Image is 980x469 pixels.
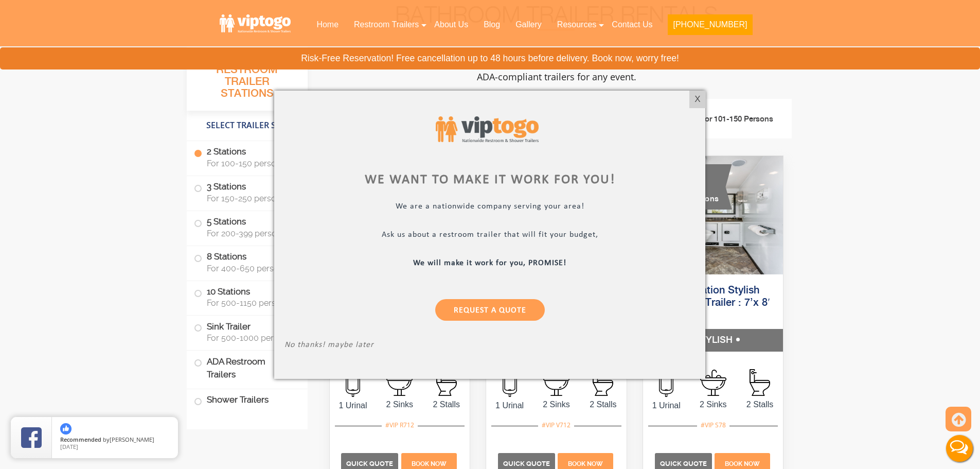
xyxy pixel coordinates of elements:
[284,230,695,241] p: Ask us about a restroom trailer that will fit your budget,
[21,427,42,448] img: Review Rating
[284,201,695,213] p: We are a nationwide company serving your area!
[110,436,154,443] span: [PERSON_NAME]
[60,423,72,435] img: thumbs up icon
[60,436,101,443] span: Recommended
[60,443,78,450] span: [DATE]
[284,173,695,186] div: We want to make it work for you!
[689,91,705,108] div: X
[284,340,695,352] p: No thanks! maybe later
[414,258,567,267] b: We will make it work for you, PROMISE!
[436,116,539,143] img: viptogo logo
[435,299,545,320] a: Request a Quote
[939,428,980,469] button: Live Chat
[60,437,170,444] span: by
